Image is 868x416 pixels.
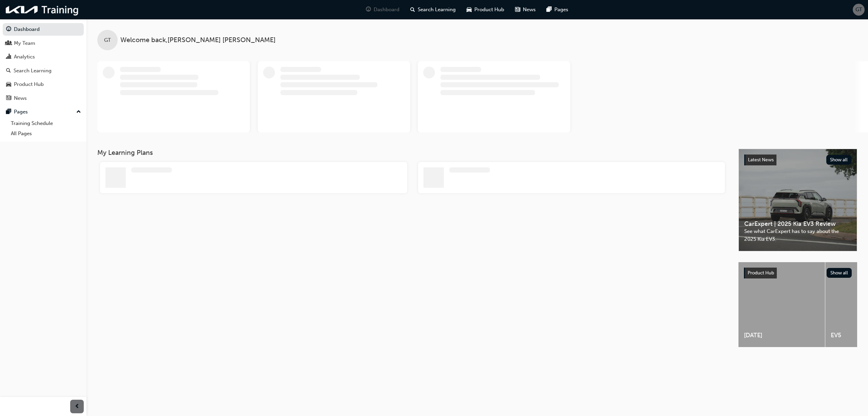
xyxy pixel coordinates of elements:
[97,149,728,157] h3: My Learning Plans
[14,53,35,61] div: Analytics
[748,270,774,276] span: Product Hub
[748,157,774,163] span: Latest News
[826,155,852,165] button: Show all
[14,94,27,102] div: News
[515,5,520,14] span: news-icon
[541,3,574,17] a: pages-iconPages
[14,67,52,75] div: Search Learning
[744,220,851,228] span: CarExpert | 2025 Kia EV3 Review
[6,54,11,60] span: chart-icon
[853,4,865,16] button: GT
[366,5,371,14] span: guage-icon
[3,78,84,91] a: Product Hub
[104,36,111,44] span: GT
[467,5,472,14] span: car-icon
[3,37,84,50] a: My Team
[6,82,11,88] span: car-icon
[744,268,852,278] a: Product HubShow all
[3,92,84,105] a: News
[3,3,81,17] img: kia-training
[554,6,568,14] span: Pages
[827,268,852,278] button: Show all
[510,3,541,17] a: news-iconNews
[474,6,504,14] span: Product Hub
[6,26,11,33] span: guage-icon
[3,22,84,106] button: DashboardMy TeamAnalyticsSearch LearningProduct HubNews
[738,262,825,347] a: [DATE]
[418,6,456,14] span: Search Learning
[744,155,851,165] a: Latest NewsShow all
[3,23,84,36] a: Dashboard
[76,108,81,116] span: up-icon
[405,3,461,17] a: search-iconSearch Learning
[3,106,84,118] button: Pages
[6,95,11,102] span: news-icon
[374,6,399,14] span: Dashboard
[523,6,536,14] span: News
[410,5,415,14] span: search-icon
[14,108,28,116] div: Pages
[120,36,276,44] span: Welcome back , [PERSON_NAME] [PERSON_NAME]
[14,80,44,88] div: Product Hub
[3,51,84,63] a: Analytics
[6,109,11,115] span: pages-icon
[6,68,11,74] span: search-icon
[3,65,84,77] a: Search Learning
[6,40,11,47] span: people-icon
[14,39,35,47] div: My Team
[547,5,552,14] span: pages-icon
[461,3,510,17] a: car-iconProduct Hub
[744,228,851,243] span: See what CarExpert has to say about the 2025 Kia EV3.
[8,118,84,129] a: Training Schedule
[744,331,820,339] span: [DATE]
[8,128,84,139] a: All Pages
[855,6,862,14] span: GT
[360,3,405,17] a: guage-iconDashboard
[75,402,80,411] span: prev-icon
[738,149,857,251] a: Latest NewsShow allCarExpert | 2025 Kia EV3 ReviewSee what CarExpert has to say about the 2025 Ki...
